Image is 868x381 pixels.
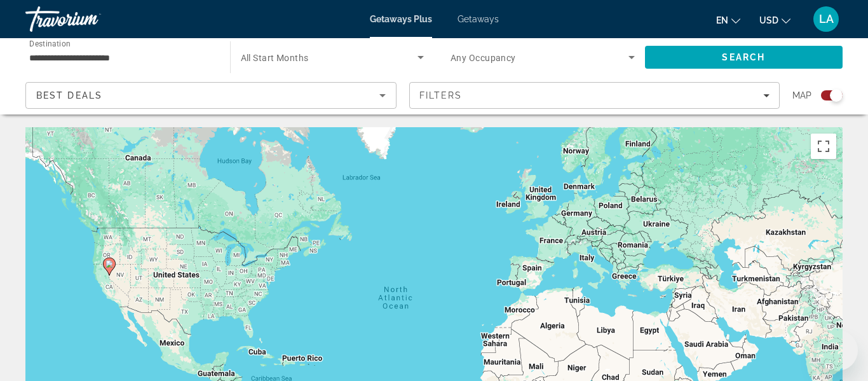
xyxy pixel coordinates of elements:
[716,15,728,25] span: en
[29,39,71,48] span: Destination
[722,52,765,62] span: Search
[817,330,858,371] iframe: Button to launch messaging window
[645,46,843,69] button: Search
[419,90,463,100] span: Filters
[25,3,153,36] a: Travorium
[36,90,102,100] span: Best Deals
[716,11,740,29] button: Change language
[241,53,309,63] span: All Start Months
[811,134,836,159] button: Toggle fullscreen view
[409,82,780,109] button: Filters
[29,50,214,66] input: Select destination
[451,53,516,63] span: Any Occupancy
[792,87,811,104] span: Map
[458,14,499,24] a: Getaways
[759,15,778,25] span: USD
[36,88,386,103] mat-select: Sort by
[819,13,834,25] span: LA
[810,6,843,32] button: User Menu
[370,14,432,24] a: Getaways Plus
[759,11,790,29] button: Change currency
